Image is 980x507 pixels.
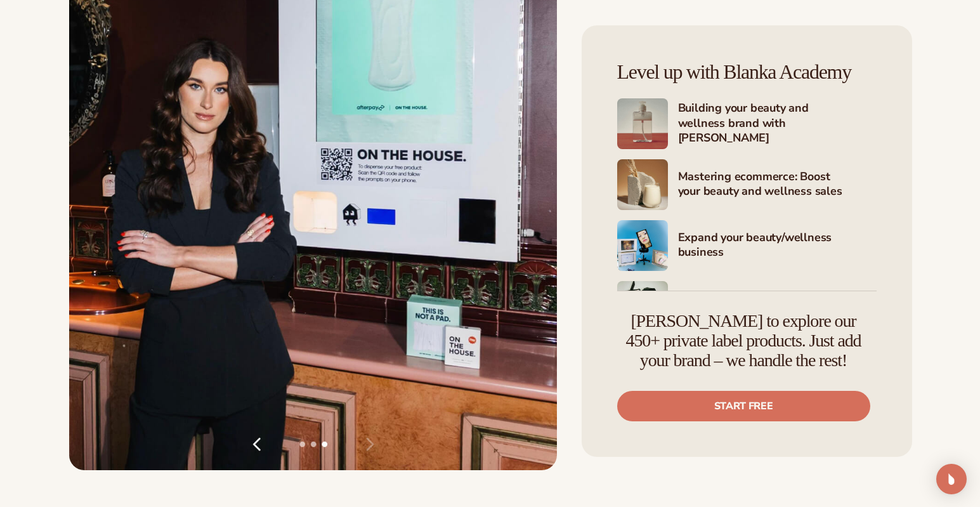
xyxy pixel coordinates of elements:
[617,220,877,271] a: Shopify Image 5 Expand your beauty/wellness business
[617,159,877,210] a: Shopify Image 4 Mastering ecommerce: Boost your beauty and wellness sales
[617,98,668,149] img: Shopify Image 3
[617,159,668,210] img: Shopify Image 4
[617,391,870,421] a: Start free
[936,464,967,494] div: Open Intercom Messenger
[617,312,870,370] h4: [PERSON_NAME] to explore our 450+ private label products. Just add your brand – we handle the rest!
[617,220,668,271] img: Shopify Image 5
[617,98,877,149] a: Shopify Image 3 Building your beauty and wellness brand with [PERSON_NAME]
[678,230,877,261] h4: Expand your beauty/wellness business
[678,101,877,147] h4: Building your beauty and wellness brand with [PERSON_NAME]
[617,281,668,332] img: Shopify Image 6
[617,61,877,83] h4: Level up with Blanka Academy
[678,169,877,201] h4: Mastering ecommerce: Boost your beauty and wellness sales
[617,281,877,332] a: Shopify Image 6 Marketing your beauty and wellness brand 101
